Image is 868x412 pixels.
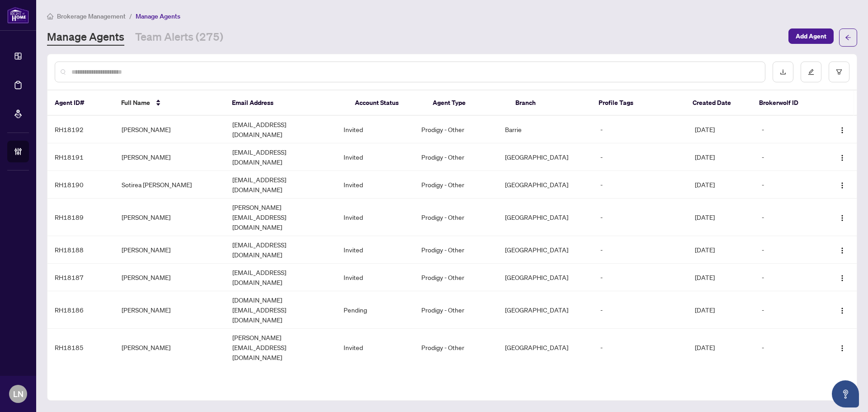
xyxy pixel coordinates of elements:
td: - [755,171,821,199]
button: Logo [835,303,849,317]
td: Invited [336,143,414,171]
img: Logo [839,345,846,352]
td: Invited [336,264,414,291]
td: [DATE] [688,171,755,199]
td: [EMAIL_ADDRESS][DOMAIN_NAME] [225,116,336,143]
img: Logo [839,247,846,254]
li: / [129,11,132,21]
td: [PERSON_NAME] [114,329,226,366]
button: Logo [835,122,849,137]
td: Prodigy - Other [414,199,497,236]
span: home [47,13,53,19]
span: Add Agent [796,29,826,43]
td: - [593,236,688,264]
th: Agent Type [425,90,509,116]
span: download [780,69,786,75]
img: Logo [839,127,846,134]
td: - [593,116,688,143]
td: Prodigy - Other [414,236,497,264]
td: [EMAIL_ADDRESS][DOMAIN_NAME] [225,264,336,291]
span: Brokerage Management [57,12,126,20]
td: [GEOGRAPHIC_DATA] [498,291,593,329]
th: Brokerwolf ID [752,90,818,116]
td: - [755,116,821,143]
td: [DATE] [688,329,755,366]
td: [DATE] [688,236,755,264]
button: filter [829,62,849,82]
td: [PERSON_NAME][EMAIL_ADDRESS][DOMAIN_NAME] [225,199,336,236]
td: RH18187 [47,264,114,291]
th: Account Status [348,90,425,116]
img: Logo [839,182,846,189]
td: [DATE] [688,143,755,171]
img: Logo [839,214,846,222]
span: Full Name [121,98,150,108]
td: - [755,199,821,236]
td: - [755,329,821,366]
td: [PERSON_NAME] [114,199,226,236]
td: Invited [336,329,414,366]
button: Logo [835,150,849,164]
span: arrow-left [845,34,851,41]
td: Barrie [498,116,593,143]
span: filter [836,69,842,75]
td: [DATE] [688,116,755,143]
button: Logo [835,210,849,224]
td: - [593,143,688,171]
td: Prodigy - Other [414,264,497,291]
td: RH18189 [47,199,114,236]
td: - [755,143,821,171]
td: [DATE] [688,291,755,329]
span: Manage Agents [136,12,180,20]
td: Pending [336,291,414,329]
td: RH18188 [47,236,114,264]
td: [EMAIL_ADDRESS][DOMAIN_NAME] [225,171,336,199]
td: [GEOGRAPHIC_DATA] [498,199,593,236]
td: [PERSON_NAME] [114,264,226,291]
button: Add Agent [788,28,834,44]
td: RH18191 [47,143,114,171]
a: Manage Agents [47,29,124,46]
td: [GEOGRAPHIC_DATA] [498,143,593,171]
th: Email Address [225,90,348,116]
img: Logo [839,154,846,161]
td: [PERSON_NAME] [114,236,226,264]
td: RH18192 [47,116,114,143]
th: Full Name [114,90,225,116]
td: Invited [336,171,414,199]
span: edit [808,69,814,75]
td: - [755,236,821,264]
td: Invited [336,199,414,236]
button: Logo [835,242,849,257]
a: Team Alerts (275) [135,29,223,46]
span: LN [13,388,24,400]
td: [GEOGRAPHIC_DATA] [498,171,593,199]
td: - [593,171,688,199]
th: Created Date [685,90,752,116]
td: - [755,291,821,329]
td: [GEOGRAPHIC_DATA] [498,329,593,366]
td: Prodigy - Other [414,143,497,171]
button: download [773,62,793,82]
td: Prodigy - Other [414,171,497,199]
td: [PERSON_NAME] [114,143,226,171]
button: edit [801,62,821,82]
td: - [593,264,688,291]
td: [EMAIL_ADDRESS][DOMAIN_NAME] [225,236,336,264]
img: logo [7,7,29,24]
td: RH18186 [47,291,114,329]
td: Sotirea [PERSON_NAME] [114,171,226,199]
td: - [593,291,688,329]
td: Invited [336,236,414,264]
td: [PERSON_NAME] [114,116,226,143]
td: [GEOGRAPHIC_DATA] [498,264,593,291]
button: Open asap [832,380,859,407]
td: [PERSON_NAME][EMAIL_ADDRESS][DOMAIN_NAME] [225,329,336,366]
td: RH18190 [47,171,114,199]
td: - [755,264,821,291]
button: Logo [835,340,849,355]
td: - [593,199,688,236]
td: [PERSON_NAME] [114,291,226,329]
td: Prodigy - Other [414,116,497,143]
td: Prodigy - Other [414,329,497,366]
